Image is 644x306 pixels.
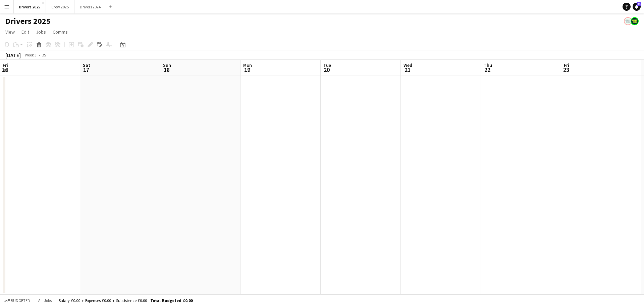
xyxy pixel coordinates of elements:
button: Budgeted [3,297,31,304]
span: Fri [564,62,569,68]
span: Wed [404,62,412,68]
span: 16 [2,66,8,74]
span: 20 [322,66,331,74]
span: 23 [563,66,569,74]
a: Comms [50,28,70,36]
div: [DATE] [5,52,21,58]
app-user-avatar: Nicola Price [631,17,639,25]
a: Jobs [33,28,49,36]
span: Jobs [36,29,46,35]
div: Salary £0.00 + Expenses £0.00 + Subsistence £0.00 = [59,298,193,303]
span: Fri [3,62,8,68]
span: Thu [484,62,492,68]
app-user-avatar: Claire Stewart [624,17,632,25]
span: 41 [637,2,641,6]
span: 19 [242,66,252,74]
a: 41 [633,3,641,11]
span: Edit [21,29,29,35]
span: All jobs [37,298,53,303]
span: Mon [243,62,252,68]
h1: Drivers 2025 [5,16,51,26]
button: Drivers 2024 [74,0,106,13]
div: BST [42,52,48,57]
span: 22 [483,66,492,74]
span: Sun [163,62,171,68]
a: View [3,28,17,36]
button: Crew 2025 [46,0,74,13]
span: Sat [83,62,90,68]
button: Drivers 2025 [14,0,46,13]
a: Edit [19,28,32,36]
span: 18 [162,66,171,74]
span: 17 [82,66,90,74]
span: Total Budgeted £0.00 [150,298,193,303]
span: Comms [53,29,68,35]
span: Tue [323,62,331,68]
span: View [5,29,15,35]
span: Budgeted [11,298,30,303]
span: Week 3 [22,52,39,57]
span: 21 [402,66,412,74]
